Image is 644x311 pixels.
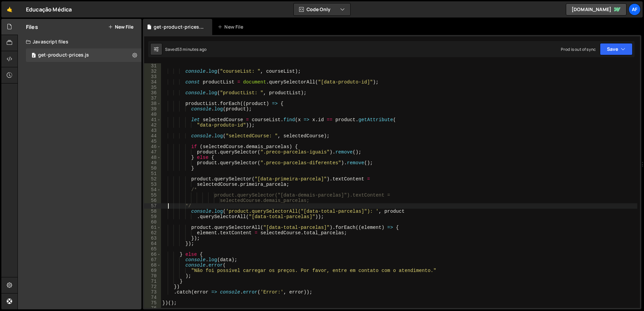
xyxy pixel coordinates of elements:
[144,171,161,176] div: 51
[144,246,161,252] div: 65
[144,203,161,209] div: 57
[144,252,161,257] div: 66
[144,214,161,219] div: 59
[144,193,161,198] div: 55
[26,48,141,62] div: 17033/46817.js
[144,63,161,69] div: 31
[144,160,161,166] div: 49
[144,117,161,123] div: 41
[144,128,161,133] div: 43
[144,85,161,90] div: 35
[144,149,161,155] div: 47
[629,3,641,15] a: Af
[154,24,204,30] div: get-product-prices.js
[561,46,596,52] div: Prod is out of sync
[144,209,161,214] div: 58
[144,241,161,246] div: 64
[144,273,161,279] div: 70
[144,96,161,101] div: 37
[144,279,161,284] div: 71
[144,133,161,139] div: 44
[144,295,161,300] div: 74
[26,23,38,31] h2: Files
[26,5,72,13] div: Educação Médica
[144,236,161,241] div: 63
[144,123,161,128] div: 42
[165,46,206,52] div: Saved
[144,230,161,236] div: 62
[144,176,161,182] div: 52
[32,53,36,59] span: 2
[144,155,161,160] div: 48
[218,24,246,30] div: New File
[144,166,161,171] div: 50
[144,69,161,74] div: 32
[144,139,161,144] div: 45
[144,300,161,306] div: 75
[108,24,133,30] button: New File
[144,74,161,79] div: 33
[144,106,161,112] div: 39
[144,225,161,230] div: 61
[144,219,161,225] div: 60
[1,1,18,18] a: 🤙
[144,268,161,273] div: 69
[144,112,161,117] div: 40
[144,198,161,203] div: 56
[600,43,633,55] button: Save
[144,101,161,106] div: 38
[144,257,161,263] div: 67
[566,3,626,15] a: [DOMAIN_NAME]
[144,90,161,96] div: 36
[144,182,161,187] div: 53
[177,46,206,52] div: 53 minutes ago
[144,263,161,268] div: 68
[294,3,350,15] button: Code Only
[144,79,161,85] div: 34
[144,306,161,311] div: 76
[18,35,141,48] div: Javascript files
[38,52,89,58] div: get-product-prices.js
[144,187,161,193] div: 54
[144,284,161,289] div: 72
[144,144,161,149] div: 46
[144,289,161,295] div: 73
